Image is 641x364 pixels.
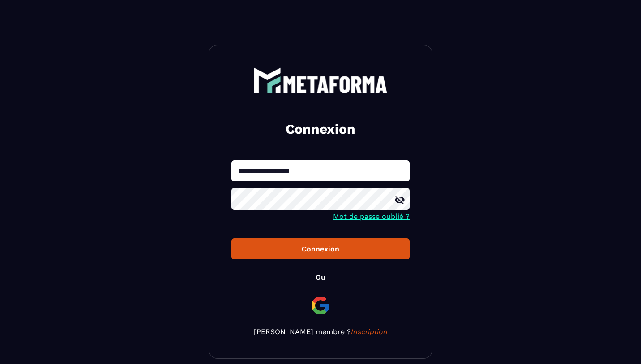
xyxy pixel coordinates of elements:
[242,120,399,138] h2: Connexion
[239,245,402,253] div: Connexion
[253,67,388,93] img: logo
[351,327,388,336] a: Inscription
[231,238,410,259] button: Connexion
[333,212,410,221] a: Mot de passe oublié ?
[231,327,410,336] p: [PERSON_NAME] membre ?
[310,295,331,316] img: google
[316,273,325,281] p: Ou
[231,67,410,93] a: logo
